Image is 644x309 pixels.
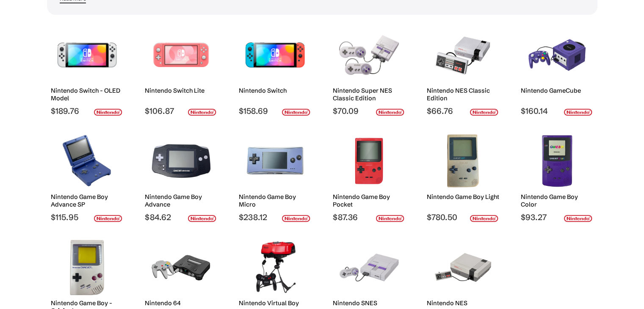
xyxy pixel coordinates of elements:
span: $70.09 [333,106,405,116]
img: nintendo-logo [376,215,404,222]
img: Nintendo Virtual Boy [245,240,305,295]
h2: Nintendo SNES [333,299,405,307]
span: $87.36 [333,212,405,222]
img: Nintendo Game Boy Color [527,134,587,189]
h2: Nintendo GameCube [521,87,593,94]
img: Nintendo NES [433,240,493,295]
img: Nintendo Game Boy Advance SP [151,134,211,189]
img: nintendo-logo [376,108,404,116]
a: Nintendo Game Boy Advance SP Nintendo Game Boy Advance $84.62 nintendo-logo [141,130,221,222]
a: Nintendo Switch (OLED Model) Nintendo Switch - OLED Model $189.76 nintendo-logo [47,23,127,116]
span: $84.62 [145,212,217,222]
h2: Nintendo Super NES Classic Edition [333,87,405,102]
a: Nintendo Super NES Classic Edition Nintendo Super NES Classic Edition $70.09 nintendo-logo [329,23,409,116]
img: nintendo-logo [470,215,498,222]
img: nintendo-logo [564,215,592,222]
img: Nintendo Switch [245,28,305,83]
img: nintendo-logo [94,108,122,116]
h2: Nintendo Switch Lite [145,87,217,94]
a: Nintendo Game Boy Micro Nintendo Game Boy Micro $238.12 nintendo-logo [235,130,315,222]
h2: Nintendo Virtual Boy [239,299,311,307]
h2: Nintendo 64 [145,299,217,307]
img: Nintendo Super NES Classic Edition [339,28,399,83]
span: $93.27 [521,212,593,222]
img: Nintendo Switch (OLED Model) [57,28,117,83]
h2: Nintendo Game Boy Pocket [333,193,405,208]
img: Nintendo Game Boy [57,240,117,295]
a: Nintendo NES Classic Edition Nintendo NES Classic Edition $66.76 nintendo-logo [423,23,503,116]
a: Nintendo Switch Nintendo Switch $158.69 nintendo-logo [235,23,315,116]
h2: Nintendo Game Boy Color [521,193,593,208]
img: Nintendo NES Classic Edition [433,28,493,83]
img: nintendo-logo [94,215,122,222]
span: $160.14 [521,106,593,116]
h2: Nintendo Switch - OLED Model [51,87,123,102]
span: $66.76 [427,106,499,116]
img: Nintendo Game Boy Pocket [339,134,399,189]
img: Nintendo GameCube [527,28,587,83]
span: $158.69 [239,106,311,116]
h2: Nintendo NES Classic Edition [427,87,499,102]
img: nintendo-logo [470,108,498,116]
span: $189.76 [51,106,123,116]
h2: Nintendo Game Boy Micro [239,193,311,208]
span: $780.50 [427,212,499,222]
img: Nintendo 64 [151,240,211,295]
img: nintendo-logo [282,108,310,116]
a: Nintendo Game Boy Light Nintendo Game Boy Light $780.50 nintendo-logo [423,130,503,222]
h2: Nintendo Game Boy Light [427,193,499,201]
img: nintendo-logo [564,108,592,116]
img: nintendo-logo [188,108,216,116]
span: $115.95 [51,212,123,222]
img: Nintendo SNES [339,240,399,295]
img: Nintendo Switch Lite [151,28,211,83]
img: nintendo-logo [188,215,216,222]
span: $106.87 [145,106,217,116]
h2: Nintendo Switch [239,87,311,94]
img: Nintendo Game Boy Light [433,134,493,189]
a: Nintendo Switch Lite Nintendo Switch Lite $106.87 nintendo-logo [141,23,221,116]
h2: Nintendo NES [427,299,499,307]
img: nintendo-logo [282,215,310,222]
a: Nintendo Game Boy Advance SP Nintendo Game Boy Advance SP $115.95 nintendo-logo [47,130,127,222]
a: Nintendo Game Boy Color Nintendo Game Boy Color $93.27 nintendo-logo [517,130,597,222]
span: $238.12 [239,212,311,222]
img: Nintendo Game Boy Advance SP [57,134,117,189]
img: Nintendo Game Boy Micro [245,134,305,189]
h2: Nintendo Game Boy Advance SP [51,193,123,208]
a: Nintendo Game Boy Pocket Nintendo Game Boy Pocket $87.36 nintendo-logo [329,130,409,222]
a: Nintendo GameCube Nintendo GameCube $160.14 nintendo-logo [517,23,597,116]
h2: Nintendo Game Boy Advance [145,193,217,208]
